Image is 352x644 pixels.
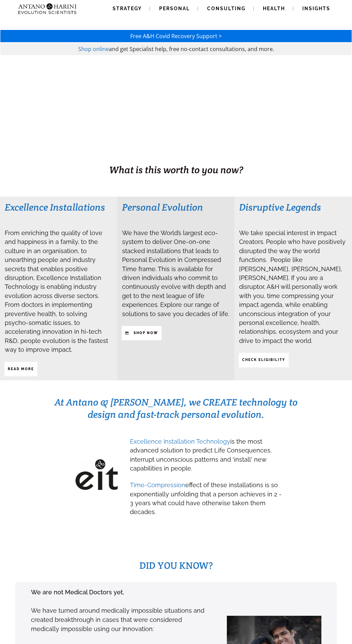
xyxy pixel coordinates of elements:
strong: CHECK ELIGIBILITY [242,358,285,362]
span: Consulting [207,6,246,11]
span: At Antano & [PERSON_NAME], we CREATE technology to design and fast-track personal evolution. [54,396,298,420]
span: effect of these installations is so exponentially unfolding that a person achieves in 2 - 3 years... [130,481,282,515]
a: SHop NOW [122,326,162,340]
p: We have turned around medically impossible situations and created breakthrough in cases that were... [31,606,205,633]
span: We take special interest in Impact Creators. People who have positively disrupted the way the wor... [239,229,346,344]
span: What is this worth to you now? [109,164,243,176]
span: Excellence Installation Technology [130,438,230,445]
strong: Read More [8,367,34,371]
h3: Disruptive Legends [239,201,347,213]
h3: Excellence Installations [5,201,113,213]
span: Strategy [113,6,142,11]
span: and get Specialist help, free no-contact consultations, and more. [109,45,274,53]
span: Personal [159,6,190,11]
span: Insights [302,6,330,11]
span: Health [263,6,285,11]
span: Time-Compression [130,481,185,489]
img: EIT-Black [76,459,118,490]
span: We have the World’s largest eco-system to deliver One-on-one stacked installations that leads to ... [122,229,229,317]
strong: SHop NOW [134,331,158,335]
h1: BUSINESS. HEALTH. Family. Legacy [1,149,351,163]
a: Free A&H Covid Recovery Support > [130,32,222,40]
h3: Personal Evolution [122,201,230,213]
span: DID YOU KNOW? [139,559,213,572]
span: From enriching the quality of love and happiness in a family, to the culture in an organisation, ... [5,229,108,353]
span: is the most advanced solution to predict Life Consequences, interrupt unconscious patterns and 'i... [130,438,272,472]
strong: We are not Medical Doctors yet, [31,589,124,596]
a: Shop online [78,45,109,53]
a: Read More [4,362,37,376]
a: CHECK ELIGIBILITY [239,353,289,367]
